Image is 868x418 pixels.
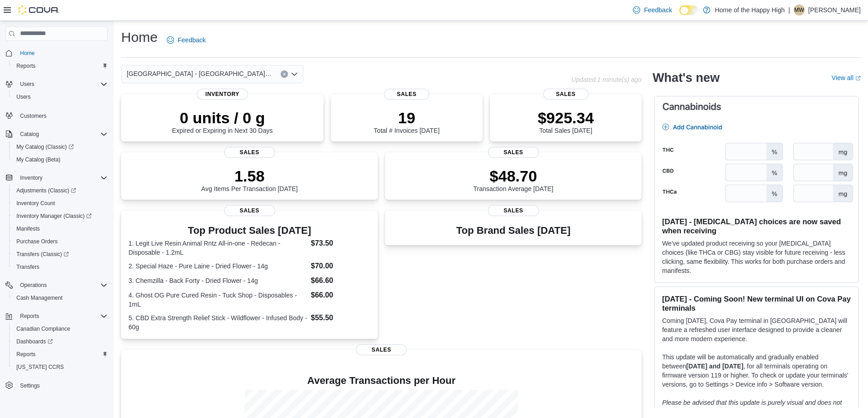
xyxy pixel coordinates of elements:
[13,60,39,71] a: Reports
[16,172,46,183] button: Inventory
[788,5,790,15] p: |
[20,312,39,320] span: Reports
[172,109,273,134] div: Expired or Expiring in Next 30 Days
[16,238,58,245] span: Purchase Orders
[16,351,36,358] span: Reports
[384,89,430,100] span: Sales
[13,336,56,347] a: Dashboards
[13,154,64,165] a: My Catalog (Beta)
[13,223,43,234] a: Manifests
[172,109,273,127] p: 0 units / 0 g
[20,282,47,289] span: Operations
[2,109,111,122] button: Customers
[9,248,111,261] a: Transfers (Classic)
[13,262,108,272] span: Transfers
[679,5,699,15] input: Dark Mode
[2,279,111,292] button: Operations
[16,212,92,220] span: Inventory Manager (Classic)
[163,31,209,49] a: Feedback
[128,225,370,236] h3: Top Product Sales [DATE]
[16,47,108,59] span: Home
[13,249,72,260] a: Transfers (Classic)
[356,344,407,355] span: Sales
[13,211,108,222] span: Inventory Manager (Classic)
[9,210,111,222] a: Inventory Manager (Classic)
[16,380,43,391] a: Settings
[16,62,36,70] span: Reports
[2,78,111,91] button: Users
[16,172,108,183] span: Inventory
[16,129,42,140] button: Catalog
[224,205,275,216] span: Sales
[16,225,40,232] span: Manifests
[311,261,370,272] dd: $70.00
[9,348,111,361] button: Reports
[16,280,51,291] button: Operations
[16,156,61,163] span: My Catalog (Beta)
[2,310,111,322] button: Reports
[128,313,307,332] dt: 5. CBD Extra Strength Relief Stick - Wildflower - Infused Body - 60g
[16,280,108,291] span: Operations
[16,187,76,194] span: Adjustments (Classic)
[13,154,108,165] span: My Catalog (Beta)
[16,143,74,151] span: My Catalog (Classic)
[9,235,111,248] button: Purchase Orders
[13,60,108,71] span: Reports
[13,236,62,247] a: Purchase Orders
[9,292,111,304] button: Cash Management
[543,89,589,100] span: Sales
[794,5,804,15] span: MW
[311,312,370,323] dd: $55.50
[311,275,370,286] dd: $66.60
[488,147,539,158] span: Sales
[13,362,108,373] span: Washington CCRS
[9,222,111,235] button: Manifests
[128,262,307,271] dt: 2. Special Haze - Pure Laine - Dried Flower - 14g
[121,28,158,46] h1: Home
[128,276,307,285] dt: 3. Chemzilla - Back Forty - Dried Flower - 14g
[538,109,594,127] p: $925.34
[2,128,111,141] button: Catalog
[281,71,288,78] button: Clear input
[374,109,439,134] div: Total # Invoices [DATE]
[9,361,111,373] button: [US_STATE] CCRS
[9,184,111,197] a: Adjustments (Classic)
[9,60,111,72] button: Reports
[20,81,34,88] span: Users
[13,349,39,360] a: Reports
[291,71,298,78] button: Open list of options
[13,349,108,360] span: Reports
[20,174,42,181] span: Inventory
[13,223,108,234] span: Manifests
[13,236,108,247] span: Purchase Orders
[9,91,111,103] button: Users
[16,325,70,332] span: Canadian Compliance
[127,68,272,79] span: [GEOGRAPHIC_DATA] - [GEOGRAPHIC_DATA] - Fire & Flower
[662,239,851,275] p: We've updated product receiving so your [MEDICAL_DATA] choices (like THCa or CBG) stay visible fo...
[13,185,80,196] a: Adjustments (Classic)
[13,141,108,152] span: My Catalog (Classic)
[9,197,111,210] button: Inventory Count
[715,5,785,15] p: Home of the Happy High
[13,198,108,209] span: Inventory Count
[9,261,111,273] button: Transfers
[571,76,642,83] p: Updated 1 minute(s) ago
[13,292,66,303] a: Cash Management
[473,167,554,185] p: $48.70
[224,147,275,158] span: Sales
[13,262,43,272] a: Transfers
[16,263,39,271] span: Transfers
[2,171,111,184] button: Inventory
[311,238,370,249] dd: $73.50
[2,379,111,392] button: Settings
[16,110,108,121] span: Customers
[16,129,108,140] span: Catalog
[13,362,67,373] a: [US_STATE] CCRS
[473,167,554,192] div: Transaction Average [DATE]
[662,399,842,415] em: Please be advised that this update is purely visual and does not impact payment functionality.
[16,251,69,258] span: Transfers (Classic)
[2,46,111,60] button: Home
[9,322,111,335] button: Canadian Compliance
[20,382,40,389] span: Settings
[16,311,43,322] button: Reports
